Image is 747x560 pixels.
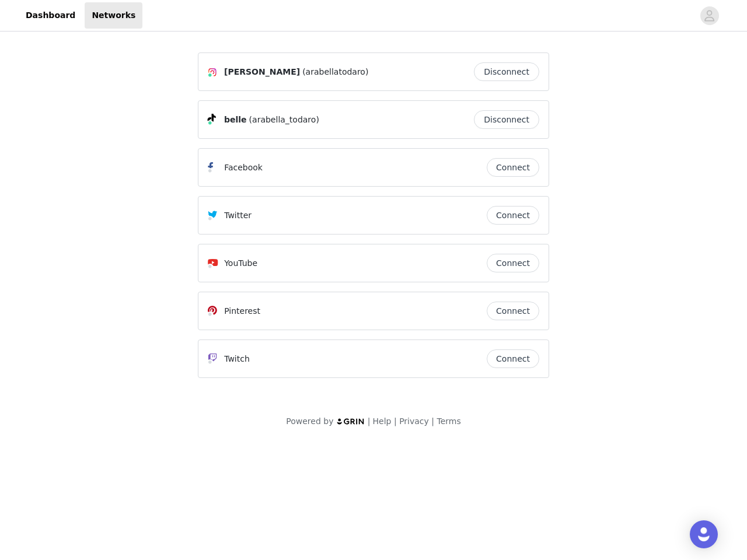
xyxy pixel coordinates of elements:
button: Connect [487,349,539,368]
p: Twitch [224,353,250,365]
img: Instagram Icon [208,68,217,77]
a: Dashboard [19,2,82,29]
span: (arabellatodaro) [302,66,368,78]
span: | [394,416,397,426]
button: Connect [487,158,539,177]
span: Powered by [286,416,333,426]
span: | [431,416,434,426]
a: Privacy [399,416,429,426]
span: | [368,416,371,426]
span: [PERSON_NAME] [224,66,300,78]
div: Open Intercom Messenger [690,520,718,548]
button: Connect [487,206,539,225]
button: Disconnect [474,62,539,81]
span: belle [224,114,247,126]
a: Help [373,416,392,426]
a: Terms [437,416,460,426]
button: Disconnect [474,110,539,129]
button: Connect [487,302,539,320]
p: Facebook [224,162,263,174]
button: Connect [487,254,539,272]
div: avatar [704,6,715,25]
img: logo [336,418,365,425]
span: (arabella_todaro) [249,114,319,126]
a: Networks [85,2,142,29]
p: Twitter [224,209,252,222]
p: YouTube [224,257,257,269]
p: Pinterest [224,305,260,317]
